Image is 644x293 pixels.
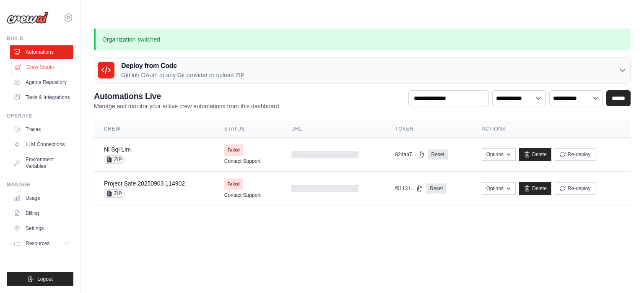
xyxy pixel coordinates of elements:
[555,148,595,161] button: Re-deploy
[7,11,49,24] img: Logo
[224,158,261,165] a: Contact Support
[426,183,446,194] a: Reset
[10,45,73,59] a: Automations
[121,71,244,79] p: GitHub OAuth or any Git provider or upload ZIP
[519,182,551,195] a: Delete
[104,146,131,153] a: Nl Sql Llm
[94,102,280,110] p: Manage and monitor your active crew automations from this dashboard.
[94,90,280,102] h2: Automations Live
[11,60,74,74] a: Crew Studio
[472,120,631,138] th: Actions
[121,61,244,71] h3: Deploy from Code
[94,29,631,50] p: Organization switched
[104,155,125,164] span: ZIP
[395,185,423,192] button: f61131...
[37,276,53,283] span: Logout
[10,191,73,205] a: Usage
[7,112,73,119] div: Operate
[7,272,73,286] button: Logout
[104,180,185,187] a: Project Safe 20250903 114902
[104,189,125,198] span: ZIP
[555,182,595,195] button: Re-deploy
[10,123,73,136] a: Traces
[224,144,243,156] span: Failed
[7,181,73,188] div: Manage
[10,237,73,250] button: Resources
[10,91,73,104] a: Tools & Integrations
[224,192,261,199] a: Contact Support
[10,207,73,220] a: Billing
[224,178,243,190] span: Failed
[602,253,644,293] iframe: Chat Widget
[10,222,73,235] a: Settings
[428,149,448,160] a: Reset
[395,151,424,158] button: 824ab7...
[482,148,516,161] button: Options
[385,120,471,138] th: Token
[10,153,73,173] a: Environment Variables
[482,182,516,195] button: Options
[94,120,214,138] th: Crew
[519,148,551,161] a: Delete
[10,76,73,89] a: Agents Repository
[281,120,385,138] th: URL
[7,35,73,42] div: Build
[26,240,49,247] span: Resources
[10,138,73,151] a: LLM Connections
[214,120,281,138] th: Status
